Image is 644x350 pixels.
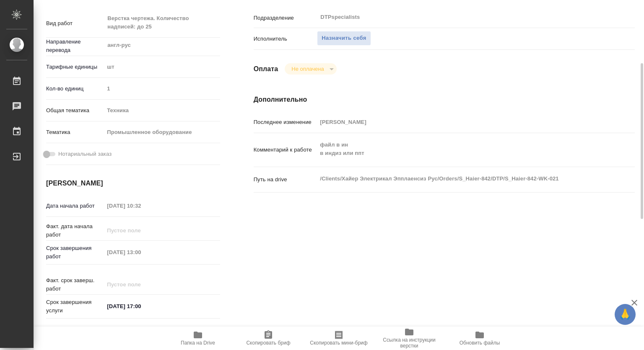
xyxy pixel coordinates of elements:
button: Ссылка на инструкции верстки [374,327,444,350]
input: Пустое поле [104,246,177,258]
textarea: /Clients/Хайер Электрикал Эпплаенсиз Рус/Orders/S_Haier-842/DTP/S_Haier-842-WK-021 [317,172,603,186]
input: ✎ Введи что-нибудь [104,300,177,312]
div: Не оплачена [285,63,336,75]
button: Назначить себя [317,31,371,46]
p: Последнее изменение [254,118,317,126]
span: Скопировать бриф [246,340,290,346]
p: Исполнитель [254,35,317,43]
button: Папка на Drive [163,327,233,350]
span: Папка на Drive [181,340,215,346]
input: Пустое поле [104,278,177,291]
h4: Дополнительно [254,95,635,105]
button: Обновить файлы [444,327,515,350]
input: Пустое поле [317,116,603,128]
input: Пустое поле [104,82,220,95]
p: Путь на drive [254,175,317,184]
h4: Оплата [254,64,278,74]
button: Не оплачена [289,65,326,72]
p: Тарифные единицы [46,63,104,71]
div: Промышленное оборудование [104,125,220,139]
span: Нотариальный заказ [58,150,112,158]
p: Подразделение [254,14,317,22]
p: Направление перевода [46,38,104,54]
p: Вид работ [46,19,104,28]
span: Обновить файлы [460,340,500,346]
p: Тематика [46,128,104,136]
div: шт [104,60,220,74]
p: Общая тематика [46,106,104,115]
textarea: файл в ин в индиз или ппт [317,138,603,160]
input: Пустое поле [104,224,177,237]
div: Техника [104,103,220,118]
span: Назначить себя [322,33,366,43]
span: Скопировать мини-бриф [310,340,367,346]
span: Ссылка на инструкции верстки [379,337,439,349]
button: Скопировать мини-бриф [304,327,374,350]
p: Факт. дата начала работ [46,222,104,239]
p: Срок завершения работ [46,244,104,261]
p: Факт. срок заверш. работ [46,276,104,293]
button: 🙏 [615,304,636,325]
button: Скопировать бриф [233,327,304,350]
p: Дата начала работ [46,202,104,210]
h4: [PERSON_NAME] [46,178,220,188]
span: 🙏 [618,306,632,323]
input: Пустое поле [104,200,177,212]
p: Комментарий к работе [254,146,317,154]
p: Срок завершения услуги [46,298,104,315]
p: Кол-во единиц [46,85,104,93]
